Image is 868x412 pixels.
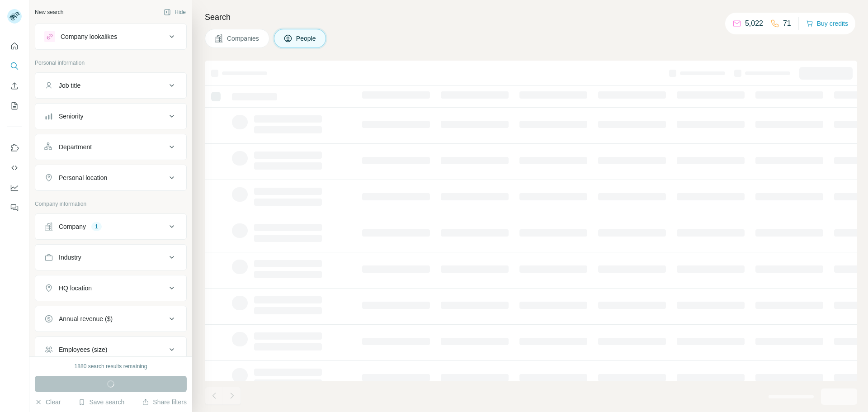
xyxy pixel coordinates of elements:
[205,11,857,24] h4: Search
[35,398,61,407] button: Clear
[35,59,187,67] p: Personal information
[59,314,113,323] div: Annual revenue ($)
[7,140,22,156] button: Use Surfe on LinkedIn
[7,199,22,216] button: Feedback
[35,277,186,299] button: HQ location
[7,180,22,196] button: Dashboard
[7,78,22,94] button: Enrich CSV
[745,18,763,29] p: 5,022
[59,284,92,293] div: HQ location
[7,98,22,114] button: My lists
[35,216,186,237] button: Company1
[806,17,848,30] button: Buy credits
[75,362,147,370] div: 1880 search results remaining
[78,398,124,407] button: Save search
[59,345,107,354] div: Employees (size)
[35,200,187,208] p: Company information
[35,339,186,360] button: Employees (size)
[59,142,92,152] div: Department
[91,223,102,231] div: 1
[7,160,22,176] button: Use Surfe API
[157,5,192,19] button: Hide
[35,105,186,127] button: Seniority
[7,38,22,54] button: Quick start
[61,32,117,41] div: Company lookalikes
[296,34,317,43] span: People
[35,308,186,330] button: Annual revenue ($)
[35,167,186,189] button: Personal location
[227,34,260,43] span: Companies
[35,26,186,47] button: Company lookalikes
[59,253,81,262] div: Industry
[142,398,187,407] button: Share filters
[35,136,186,158] button: Department
[35,8,63,16] div: New search
[59,81,80,90] div: Job title
[35,75,186,96] button: Job title
[59,173,107,182] div: Personal location
[59,222,86,231] div: Company
[783,18,791,29] p: 71
[35,246,186,268] button: Industry
[7,58,22,74] button: Search
[59,112,83,121] div: Seniority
